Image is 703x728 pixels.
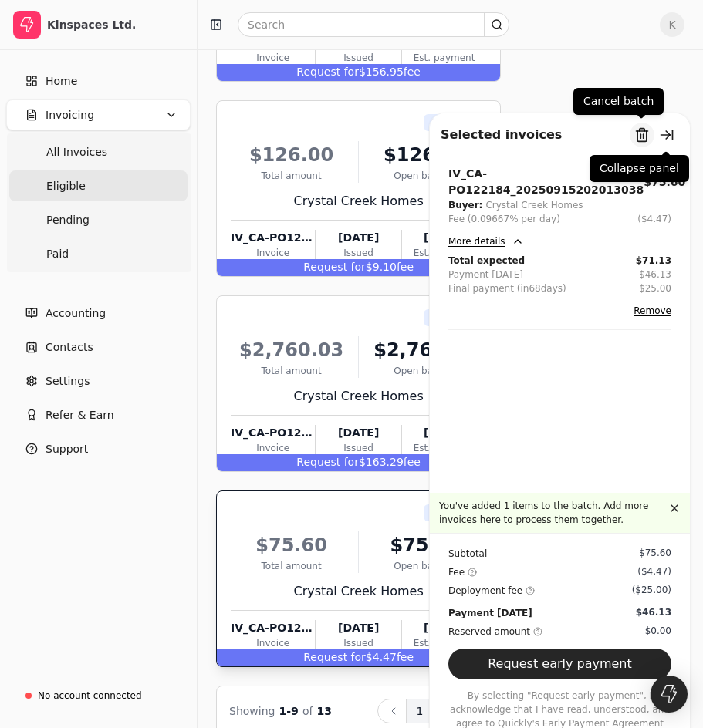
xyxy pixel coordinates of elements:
[47,17,184,32] div: Kinspaces Ltd.
[660,12,684,37] button: K
[637,212,671,226] button: ($4.47)
[217,259,500,276] div: $9.10
[639,268,671,281] div: $46.13
[632,583,671,597] div: ($25.00)
[296,456,359,468] span: Request for
[441,126,562,144] div: Selected invoices
[316,51,401,65] div: Issued
[6,433,191,464] button: Support
[231,246,315,260] div: Invoice
[636,605,671,619] div: $46.13
[365,141,486,169] div: $126.00
[9,204,188,235] a: Pending
[6,99,191,130] button: Invoicing
[303,651,366,663] span: Request for
[217,649,500,666] div: $4.47
[46,212,90,228] span: Pending
[46,246,69,262] span: Paid
[316,230,401,246] div: [DATE]
[365,364,486,378] div: Open balance
[448,605,532,621] div: Payment [DATE]
[402,441,486,455] div: Est. payment
[365,531,486,559] div: $75.60
[231,51,315,65] div: Invoice
[402,425,486,441] div: [DATE]
[637,565,671,578] div: ($4.47)
[448,212,560,226] div: Fee (0.09667% per day)
[6,399,191,430] button: Refer & Earn
[231,230,315,246] div: IV_CA-PO123450_20250925222425133
[46,339,93,356] span: Contacts
[231,620,315,636] div: IV_CA-PO122184_20250915202013038
[231,364,352,378] div: Total amount
[46,373,90,389] span: Settings
[303,261,366,273] span: Request for
[6,332,191,362] a: Contacts
[231,582,486,601] div: Crystal Creek Homes
[590,155,689,182] div: Collapse panel
[6,682,191,709] a: No account connected
[448,254,525,268] div: Total expected
[46,441,88,457] span: Support
[397,261,414,273] span: fee
[231,636,315,650] div: Invoice
[6,66,191,96] a: Home
[644,174,685,190] div: $75.60
[217,64,500,81] div: $156.95
[296,66,359,78] span: Request for
[231,531,352,559] div: $75.60
[402,246,486,260] div: Est. payment
[365,336,486,364] div: $2,760.03
[448,624,542,639] div: Reserved amount
[402,51,486,65] div: Est. payment
[6,298,191,329] a: Accounting
[397,651,414,663] span: fee
[231,387,486,406] div: Crystal Creek Homes
[448,565,477,580] div: Fee
[639,546,671,560] div: $75.60
[231,425,315,441] div: IV_CA-PO122142_20250915202009630
[448,232,524,251] button: More details
[231,192,486,211] div: Crystal Creek Homes
[9,170,188,201] a: Eligible
[365,559,486,573] div: Open balance
[448,649,671,679] button: Request early payment
[448,281,566,295] div: Final payment (in 68 days)
[402,620,486,636] div: [DATE]
[448,268,523,281] div: Payment [DATE]
[406,699,433,723] button: 1
[217,454,500,471] div: $163.29
[231,169,352,183] div: Total amount
[448,166,644,198] div: IV_CA-PO122184_20250915202013038
[46,144,107,160] span: All Invoices
[404,456,421,468] span: fee
[316,636,401,650] div: Issued
[302,705,313,717] span: of
[231,141,352,169] div: $126.00
[316,441,401,455] div: Issued
[448,583,535,598] div: Deployment fee
[439,499,665,527] p: You've added 1 items to the batch. Add more invoices here to process them together.
[316,425,401,441] div: [DATE]
[231,441,315,455] div: Invoice
[402,230,486,246] div: [DATE]
[229,705,275,717] span: Showing
[573,88,664,115] div: Cancel batch
[46,407,114,423] span: Refer & Earn
[645,624,671,638] div: $0.00
[651,676,688,713] div: Open Intercom Messenger
[46,178,86,194] span: Eligible
[46,107,94,123] span: Invoicing
[365,169,486,183] div: Open balance
[485,198,583,212] div: Crystal Creek Homes
[9,136,188,167] a: All Invoices
[9,238,188,269] a: Paid
[316,620,401,636] div: [DATE]
[231,336,352,364] div: $2,760.03
[448,546,487,561] div: Subtotal
[316,246,401,260] div: Issued
[46,305,106,322] span: Accounting
[448,198,482,212] div: Buyer:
